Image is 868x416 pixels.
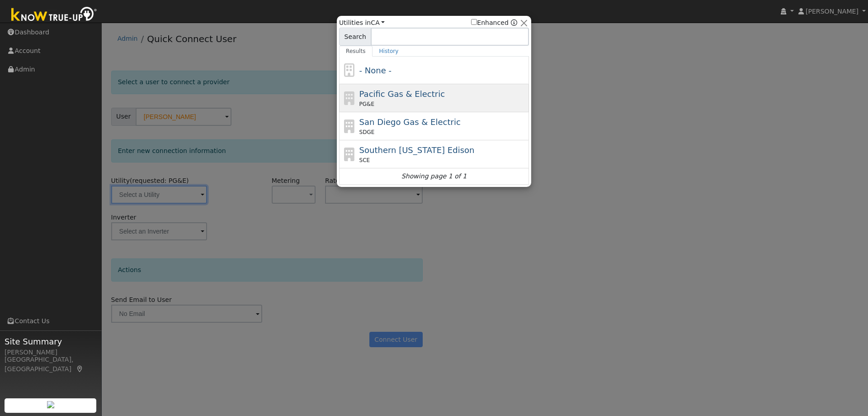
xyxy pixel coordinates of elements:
[359,89,445,99] span: Pacific Gas & Electric
[7,5,102,25] img: Know True-Up
[359,145,475,155] span: Southern [US_STATE] Edison
[47,401,54,408] img: retrieve
[401,172,467,181] i: Showing page 1 of 1
[359,66,392,75] span: - None -
[339,18,385,28] span: Utilities in
[5,335,97,348] span: Site Summary
[359,100,374,108] span: PG&E
[359,156,370,164] span: SCE
[471,18,509,28] label: Enhanced
[76,365,84,373] a: Map
[471,18,517,28] span: Show enhanced providers
[339,28,371,46] span: Search
[471,19,477,25] input: Enhanced
[359,117,461,127] span: San Diego Gas & Electric
[339,46,373,57] a: Results
[511,19,517,26] a: Enhanced Providers
[5,348,97,357] div: [PERSON_NAME]
[806,8,859,15] span: [PERSON_NAME]
[359,128,375,136] span: SDGE
[373,46,406,57] a: History
[371,19,385,26] a: CA
[5,355,97,374] div: [GEOGRAPHIC_DATA], [GEOGRAPHIC_DATA]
